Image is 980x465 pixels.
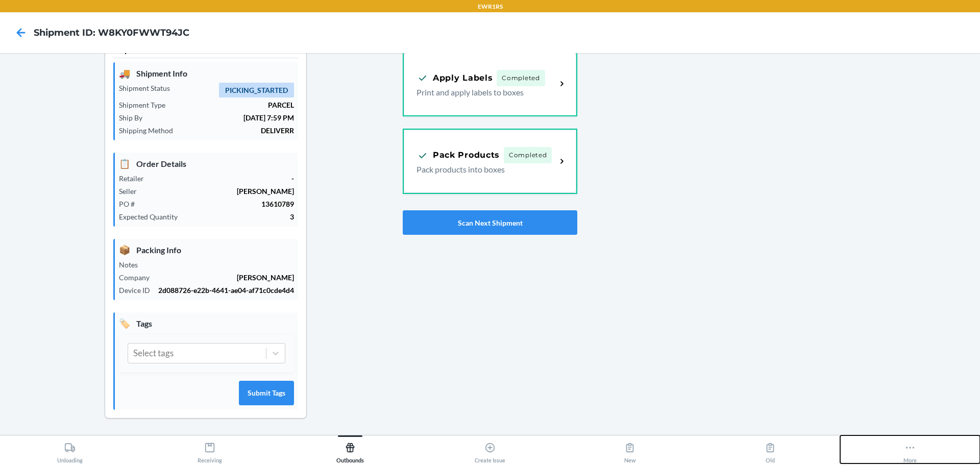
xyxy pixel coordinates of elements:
span: 🚚 [119,66,130,80]
button: Receiving [140,435,280,463]
p: Shipment Status [119,83,178,93]
p: Company [119,272,158,283]
a: Apply LabelsCompletedPrint and apply labels to boxes [403,51,577,116]
div: Apply Labels [416,71,493,84]
p: [DATE] 7:59 PM [151,112,294,123]
p: Expected Quantity [119,211,186,222]
span: Completed [497,70,545,86]
span: PICKING_STARTED [219,83,294,97]
p: Notes [119,259,146,270]
p: - [152,173,294,184]
p: Pack products into boxes [416,163,548,176]
p: PO # [119,199,143,209]
a: Pack ProductsCompletedPack products into boxes [403,129,577,194]
p: Order Details [119,157,294,170]
button: Submit Tags [239,381,294,405]
button: New [560,435,700,463]
button: More [840,435,980,463]
div: Select tags [133,347,174,360]
p: DELIVERR [181,125,294,136]
span: 📦 [119,243,130,257]
span: Completed [504,147,552,163]
span: 📋 [119,157,130,170]
div: Create Issue [475,438,505,463]
div: New [624,438,636,463]
p: Seller [119,186,145,197]
p: 3 [186,211,294,222]
p: Tags [119,316,294,330]
p: EWR1RS [478,2,503,11]
p: Shipment Info [119,66,294,80]
p: Packing Info [119,243,294,257]
button: Scan Next Shipment [403,210,577,235]
p: Shipment Type [119,100,174,110]
div: Outbounds [336,438,364,463]
div: Unloading [57,438,83,463]
h4: Shipment ID: W8KY0FWWT94JC [34,26,189,39]
div: Pack Products [416,149,500,162]
p: 2d088726-e22b-4641-ae04-af71c0cde4d4 [158,285,294,296]
button: Create Issue [420,435,560,463]
p: [PERSON_NAME] [145,186,294,197]
p: [PERSON_NAME] [158,272,294,283]
p: Ship By [119,112,151,123]
div: More [903,438,917,463]
div: Old [765,438,776,463]
button: Old [700,435,840,463]
span: 🏷️ [119,316,130,330]
p: Shipping Method [119,125,181,136]
div: Receiving [198,438,222,463]
button: Outbounds [280,435,420,463]
p: PARCEL [174,100,294,110]
p: Print and apply labels to boxes [416,86,548,99]
p: Retailer [119,173,152,184]
p: 13610789 [143,199,294,209]
p: Device ID [119,285,158,296]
